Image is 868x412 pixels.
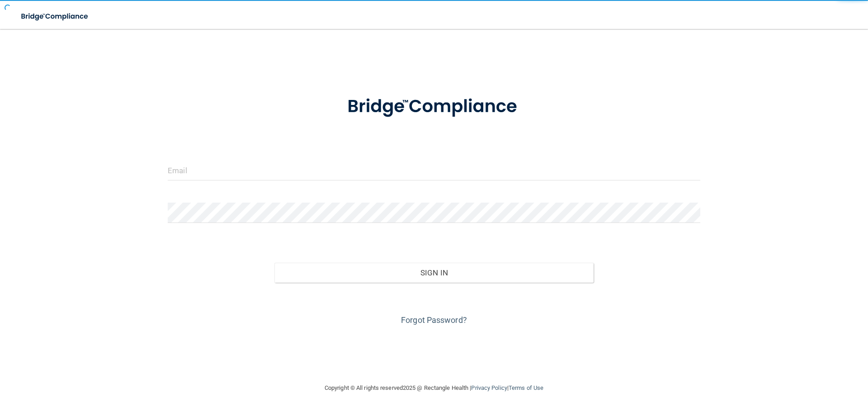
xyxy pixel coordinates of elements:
img: bridge_compliance_login_screen.278c3ca4.svg [14,7,97,26]
div: Copyright © All rights reserved 2025 @ Rectangle Health | | [269,374,599,403]
img: bridge_compliance_login_screen.278c3ca4.svg [329,83,539,130]
a: Privacy Policy [471,384,507,391]
button: Sign In [274,263,594,283]
a: Terms of Use [509,384,543,391]
input: Email [168,160,700,180]
a: Forgot Password? [401,315,467,325]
